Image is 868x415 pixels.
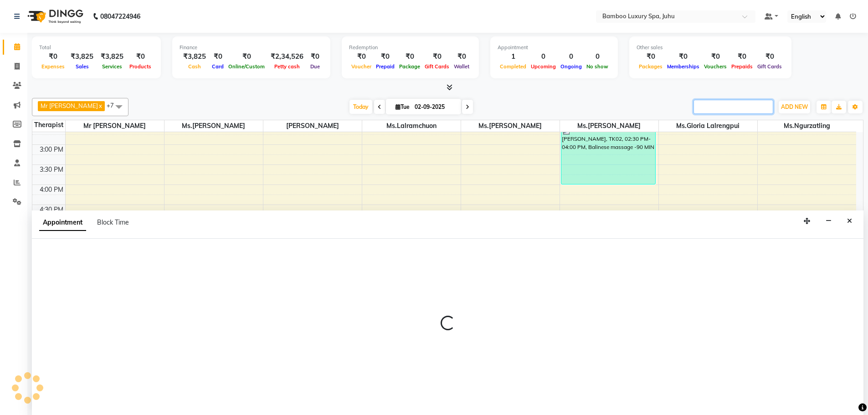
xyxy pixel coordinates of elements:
div: ₹0 [127,51,154,62]
input: Search Appointment [693,100,773,114]
span: Gift Cards [422,63,452,70]
div: 4:30 PM [38,205,65,215]
div: ₹0 [637,51,665,62]
span: ADD NEW [781,103,808,110]
span: No show [584,63,611,70]
span: Ms.Ngurzatling [758,120,857,132]
div: ₹0 [452,51,472,62]
span: Card [210,63,226,70]
span: Due [308,63,322,70]
div: ₹0 [397,51,422,62]
span: Ms.[PERSON_NAME] [461,120,560,132]
img: logo [23,4,86,29]
div: [PERSON_NAME], TK02, 02:30 PM-04:00 PM, Balinese massage -90 MIN [561,125,656,184]
span: Wallet [452,63,472,70]
span: Ms.[PERSON_NAME] [560,120,658,132]
div: Appointment [498,44,611,51]
span: Services [100,63,124,70]
div: ₹3,825 [180,51,210,62]
span: Package [397,63,422,70]
span: Ms.[PERSON_NAME] [164,120,263,132]
span: Prepaid [374,63,397,70]
span: Sales [73,63,91,70]
span: Ms.Lalramchuon [362,120,461,132]
div: 0 [529,51,558,62]
div: ₹0 [39,51,67,62]
div: Other sales [637,44,784,51]
div: ₹0 [665,51,702,62]
div: Therapist [32,120,65,130]
a: x [98,102,102,109]
span: Mr [PERSON_NAME] [41,102,98,109]
span: Cash [186,63,203,70]
div: ₹0 [307,51,323,62]
span: Today [349,100,372,114]
span: Petty cash [272,63,302,70]
input: 2025-09-02 [412,100,457,114]
div: ₹3,825 [97,51,127,62]
span: [PERSON_NAME] [263,120,362,132]
span: Appointment [39,215,86,231]
div: 3:00 PM [38,145,65,154]
span: +7 [107,102,121,109]
span: Expenses [39,63,67,70]
span: Ms.Gloria Lalrengpui [659,120,757,132]
div: 3:30 PM [38,165,65,174]
div: ₹2,34,526 [267,51,307,62]
span: Ongoing [558,63,584,70]
div: 4:00 PM [38,185,65,195]
div: ₹0 [422,51,452,62]
div: ₹0 [226,51,267,62]
span: Products [127,63,154,70]
div: Total [39,44,154,51]
div: ₹0 [702,51,729,62]
div: ₹0 [729,51,755,62]
div: ₹0 [755,51,784,62]
span: Block Time [97,218,129,226]
div: ₹0 [210,51,226,62]
span: Upcoming [529,63,558,70]
span: Completed [498,63,529,70]
span: Prepaids [729,63,755,70]
span: Gift Cards [755,63,784,70]
span: Memberships [665,63,702,70]
span: Voucher [349,63,374,70]
div: ₹3,825 [67,51,97,62]
span: Online/Custom [226,63,267,70]
span: Mr [PERSON_NAME] [66,120,164,132]
div: ₹0 [374,51,397,62]
div: ₹0 [349,51,374,62]
button: Close [843,214,856,228]
span: Packages [637,63,665,70]
span: Vouchers [702,63,729,70]
div: 0 [558,51,584,62]
div: 0 [584,51,611,62]
button: ADD NEW [779,101,810,113]
b: 08047224946 [100,4,140,29]
div: Finance [180,44,323,51]
div: Redemption [349,44,472,51]
span: Tue [393,103,412,110]
div: 1 [498,51,529,62]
